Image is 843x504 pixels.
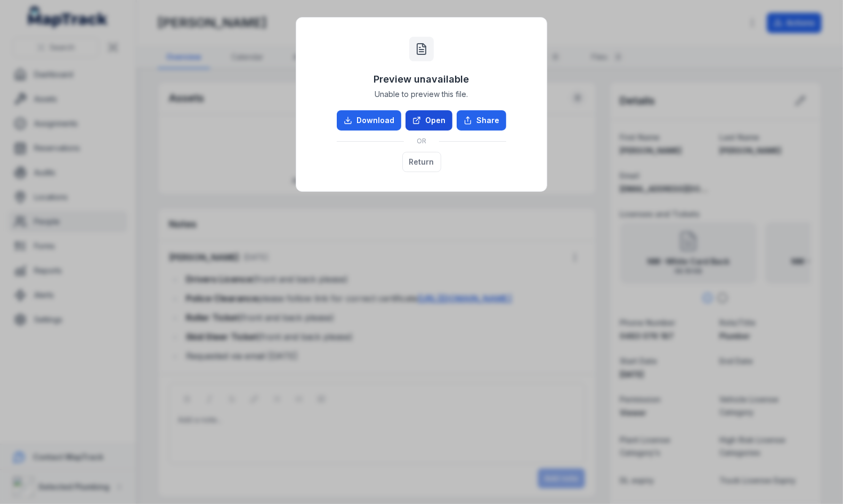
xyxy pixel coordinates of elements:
h3: Preview unavailable [374,72,469,87]
a: Open [406,110,452,131]
button: Return [402,152,441,172]
a: Download [337,110,401,131]
span: Unable to preview this file. [375,89,468,100]
button: Share [457,110,506,131]
div: OR [337,131,506,152]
